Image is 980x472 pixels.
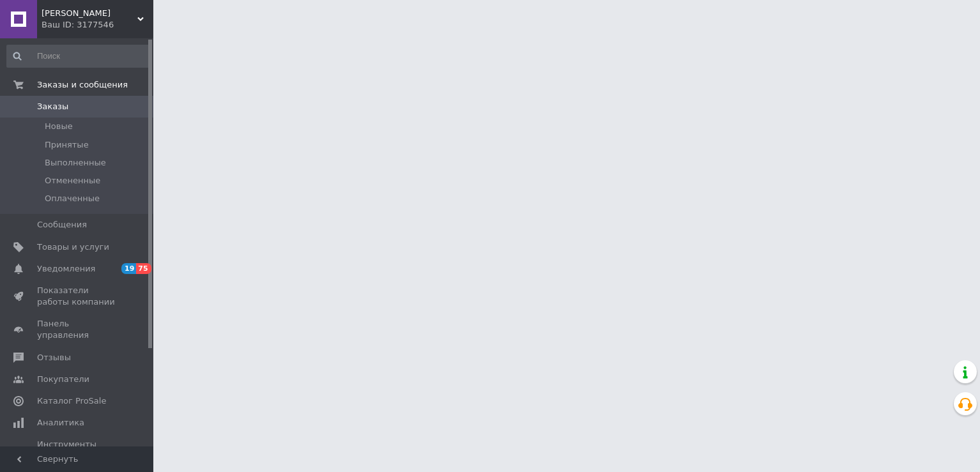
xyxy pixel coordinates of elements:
[45,193,100,204] span: Оплаченные
[6,45,151,68] input: Поиск
[42,8,137,19] span: velimirovich
[45,157,106,169] span: Выполненные
[136,263,151,274] span: 75
[45,139,89,151] span: Принятые
[37,352,71,363] span: Отзывы
[37,219,87,231] span: Сообщения
[45,121,73,132] span: Новые
[37,439,118,462] span: Инструменты вебмастера и SEO
[37,101,68,112] span: Заказы
[37,417,84,429] span: Аналитика
[37,374,89,385] span: Покупатели
[37,318,118,341] span: Панель управления
[121,263,136,274] span: 19
[37,285,118,308] span: Показатели работы компании
[37,79,128,91] span: Заказы и сообщения
[42,19,153,31] div: Ваш ID: 3177546
[37,263,95,275] span: Уведомления
[45,175,100,187] span: Отмененные
[37,241,109,253] span: Товары и услуги
[37,395,106,407] span: Каталог ProSale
